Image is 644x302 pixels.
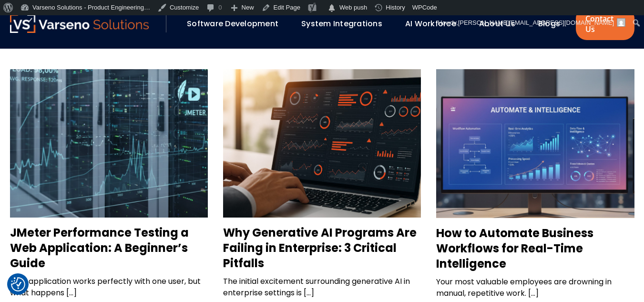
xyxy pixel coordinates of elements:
h3: Why Generative AI Programs Are Failing in Enterprise: 3 Critical Pitfalls [223,225,421,271]
p: The initial excitement surrounding generative AI in enterprise settings is […] [223,276,421,299]
button: Cookie Settings [11,277,25,292]
img: Why Generative AI Programs Are Failing in Enterprise: 3 Critical Pitfalls [223,69,421,218]
a: Howdy, [434,15,629,31]
span:  [327,1,337,15]
img: How to Automate Business Workflows for Real-Time Intelligence [436,69,634,218]
img: Varseno Solutions – Product Engineering & IT Services [10,14,149,33]
p: Your application works perfectly with one user, but what happens […] [10,276,208,299]
a: Software Development [187,18,278,29]
div: Software Development [182,16,292,32]
div: System Integrations [296,16,396,32]
img: Revisit consent button [11,277,25,292]
img: JMeter Performance Testing a Web Application: A Beginner’s Guide [10,69,208,218]
a: AI Workforce [405,18,456,29]
h3: How to Automate Business Workflows for Real-Time Intelligence [436,226,634,271]
span: [PERSON_NAME][EMAIL_ADDRESS][DOMAIN_NAME] [458,19,614,26]
p: Your most valuable employees are drowning in manual, repetitive work. […] [436,276,634,299]
div: AI Workforce [400,16,470,32]
h3: JMeter Performance Testing a Web Application: A Beginner’s Guide [10,225,208,271]
a: System Integrations [301,18,382,29]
